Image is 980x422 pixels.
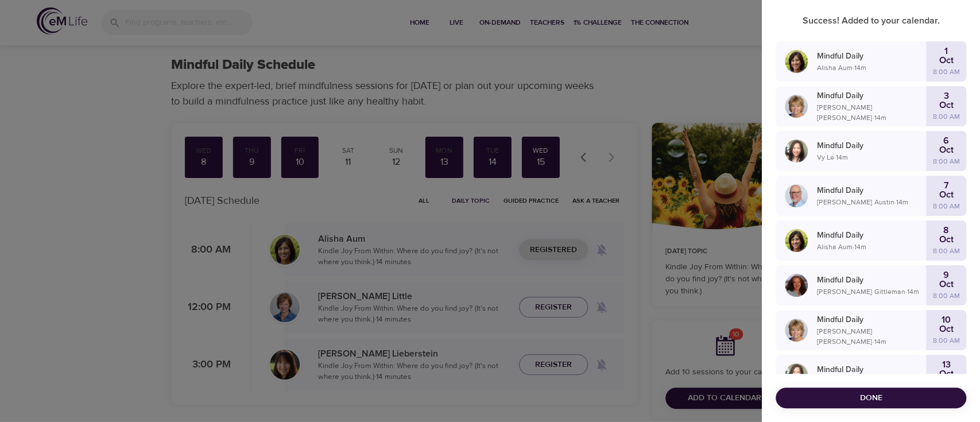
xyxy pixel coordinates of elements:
[943,136,949,145] p: 6
[939,190,954,199] p: Oct
[817,364,926,376] p: Mindful Daily
[785,363,808,386] img: vy-profile-good-3.jpg
[817,274,926,287] p: Mindful Daily
[943,226,949,235] p: 8
[939,280,954,289] p: Oct
[944,181,949,190] p: 7
[933,335,960,346] p: 8:00 AM
[942,360,951,369] p: 13
[942,315,951,324] p: 10
[943,270,949,280] p: 9
[933,111,960,122] p: 8:00 AM
[939,145,954,154] p: Oct
[817,140,926,152] p: Mindful Daily
[785,184,808,207] img: Jim_Austin_Headshot_min.jpg
[817,230,926,242] p: Mindful Daily
[776,14,966,28] p: Success! Added to your calendar.
[817,185,926,197] p: Mindful Daily
[944,91,949,100] p: 3
[817,63,926,73] p: Alisha Aum · 14 m
[817,314,926,326] p: Mindful Daily
[785,391,957,405] span: Done
[817,152,926,162] p: Vy Le · 14 m
[785,319,808,342] img: Lisa_Wickham-min.jpg
[933,67,960,77] p: 8:00 AM
[944,47,948,56] p: 1
[817,326,926,347] p: [PERSON_NAME] [PERSON_NAME] · 14 m
[785,50,808,73] img: Alisha%20Aum%208-9-21.jpg
[817,197,926,207] p: [PERSON_NAME] Austin · 14 m
[817,90,926,102] p: Mindful Daily
[939,56,954,65] p: Oct
[939,324,954,334] p: Oct
[817,242,926,252] p: Alisha Aum · 14 m
[817,51,926,63] p: Mindful Daily
[933,291,960,301] p: 8:00 AM
[817,102,926,123] p: [PERSON_NAME] [PERSON_NAME] · 14 m
[785,95,808,118] img: Lisa_Wickham-min.jpg
[939,235,954,244] p: Oct
[933,246,960,256] p: 8:00 AM
[785,274,808,297] img: Cindy2%20031422%20blue%20filter%20hi-res.jpg
[785,229,808,252] img: Alisha%20Aum%208-9-21.jpg
[933,201,960,211] p: 8:00 AM
[939,369,954,378] p: Oct
[933,156,960,167] p: 8:00 AM
[817,287,926,297] p: [PERSON_NAME] Gittleman · 14 m
[776,388,966,409] button: Done
[785,140,808,162] img: vy-profile-good-3.jpg
[939,100,954,110] p: Oct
